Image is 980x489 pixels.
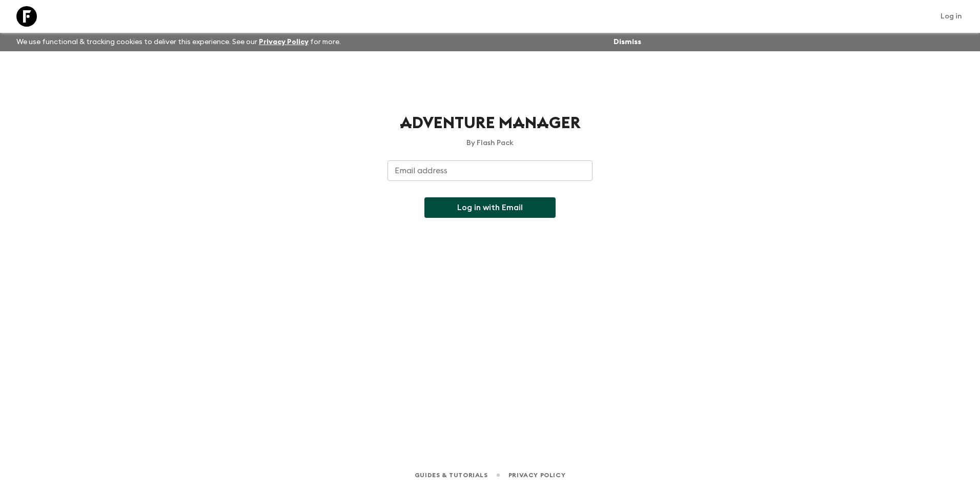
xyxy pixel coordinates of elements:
p: By Flash Pack [387,138,593,148]
button: Log in with Email [424,197,556,218]
p: We use functional & tracking cookies to deliver this experience. See our for more. [12,33,345,51]
a: Guides & Tutorials [415,470,488,481]
a: Privacy Policy [508,470,565,481]
a: Log in [935,9,968,24]
button: Dismiss [611,35,644,49]
h1: Adventure Manager [387,113,593,134]
a: Privacy Policy [259,38,309,46]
